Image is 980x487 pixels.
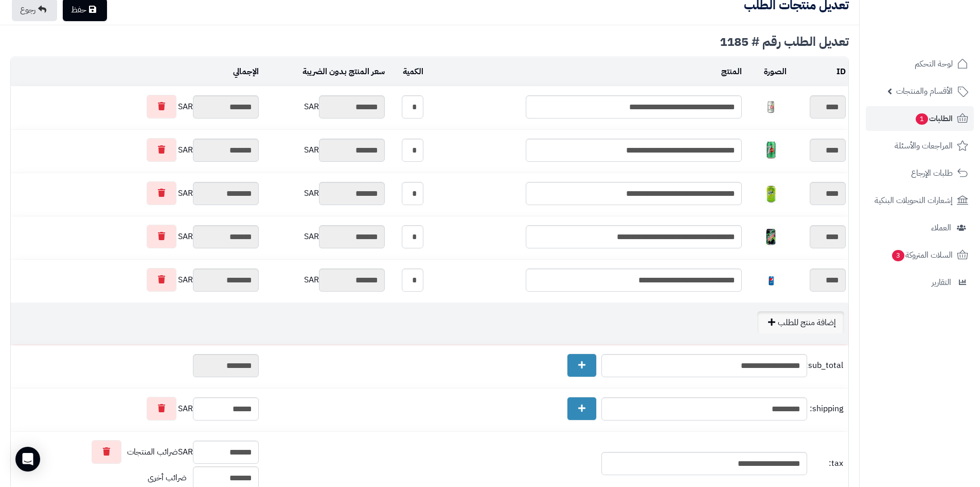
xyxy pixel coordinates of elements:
span: الطلبات [915,111,953,126]
span: لوحة التحكم [915,57,953,71]
span: sub_total: [810,360,843,372]
a: الطلبات1 [866,106,974,131]
a: إضافة منتج للطلب [757,311,844,334]
div: SAR [13,181,259,205]
a: العملاء [866,215,974,240]
span: طلبات الإرجاع [911,166,953,180]
td: سعر المنتج بدون الضريبة [261,58,387,86]
img: 1747566452-bf88d184-d280-4ea7-9331-9e3669ef-40x40.jpg [761,183,781,204]
span: ضرائب أخرى [148,472,187,484]
img: 1747540602-UsMwFj3WdUIJzISPTZ6ZIXs6lgAaNT6J-40x40.jpg [761,140,781,160]
div: SAR [264,268,385,292]
span: 1 [916,113,928,125]
span: الأقسام والمنتجات [896,84,953,98]
div: SAR [264,225,385,248]
div: SAR [13,440,259,464]
div: Open Intercom Messenger [15,447,40,472]
div: SAR [13,225,259,248]
span: tax: [810,458,843,469]
td: المنتج [426,58,745,86]
div: SAR [264,139,385,162]
div: SAR [13,138,259,162]
img: 1747540408-7a431d2a-4456-4a4d-8b76-9a07e3ea-40x40.jpg [761,96,781,117]
a: طلبات الإرجاع [866,161,974,186]
td: الكمية [387,58,426,86]
a: المراجعات والأسئلة [866,133,974,158]
div: تعديل الطلب رقم # 1185 [10,36,849,48]
span: إشعارات التحويلات البنكية [875,193,953,208]
span: shipping: [810,403,843,415]
span: 3 [892,250,904,261]
img: logo-2.png [910,29,970,51]
div: SAR [264,182,385,205]
td: الصورة [744,58,789,86]
a: التقارير [866,270,974,295]
img: 1747594214-F4N7I6ut4KxqCwKXuHIyEbecxLiH4Cwr-40x40.jpg [761,270,781,290]
div: SAR [13,95,259,119]
a: لوحة التحكم [866,52,974,76]
span: التقارير [932,275,951,290]
a: السلات المتروكة3 [866,243,974,267]
div: SAR [13,268,259,292]
td: الإجمالي [11,58,261,86]
span: ضرائب المنتجات [127,446,178,458]
span: المراجعات والأسئلة [895,139,953,153]
span: العملاء [931,221,951,235]
a: إشعارات التحويلات البنكية [866,188,974,213]
td: ID [789,58,848,86]
span: السلات المتروكة [891,248,953,262]
div: SAR [13,397,259,421]
img: 1747589162-6e7ff969-24c4-4b5f-83cf-0a0709aa-40x40.jpg [761,226,781,247]
div: SAR [264,95,385,119]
